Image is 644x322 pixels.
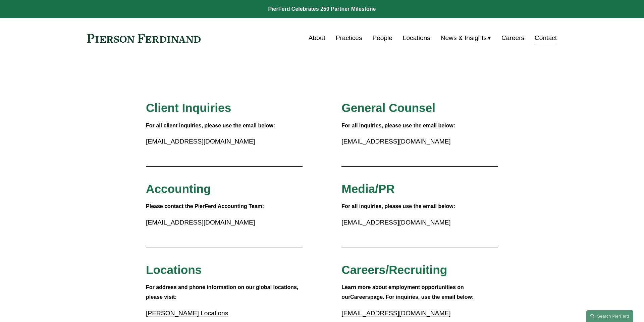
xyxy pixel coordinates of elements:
a: Locations [403,32,430,44]
a: [EMAIL_ADDRESS][DOMAIN_NAME] [341,138,450,145]
strong: Learn more about employment opportunities on our [341,284,465,300]
span: Locations [146,263,202,276]
a: Practices [336,32,362,44]
a: Careers [350,294,370,300]
a: folder dropdown [441,32,491,44]
span: Client Inquiries [146,101,231,114]
a: Careers [501,32,524,44]
a: Contact [535,32,557,44]
a: Search this site [586,310,633,322]
span: Media/PR [341,182,394,195]
span: News & Insights [441,32,487,44]
a: [EMAIL_ADDRESS][DOMAIN_NAME] [146,138,255,145]
a: [EMAIL_ADDRESS][DOMAIN_NAME] [341,219,450,226]
strong: page. For inquiries, use the email below: [370,294,474,300]
a: About [309,32,325,44]
a: [PERSON_NAME] Locations [146,310,228,317]
strong: For all inquiries, please use the email below: [341,123,455,128]
a: [EMAIL_ADDRESS][DOMAIN_NAME] [341,310,450,317]
strong: For all inquiries, please use the email below: [341,203,455,209]
span: General Counsel [341,101,435,114]
strong: For all client inquiries, please use the email below: [146,123,275,128]
span: Accounting [146,182,211,195]
strong: Please contact the PierFerd Accounting Team: [146,203,264,209]
a: People [372,32,392,44]
a: [EMAIL_ADDRESS][DOMAIN_NAME] [146,219,255,226]
strong: For address and phone information on our global locations, please visit: [146,284,300,300]
span: Careers/Recruiting [341,263,447,276]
